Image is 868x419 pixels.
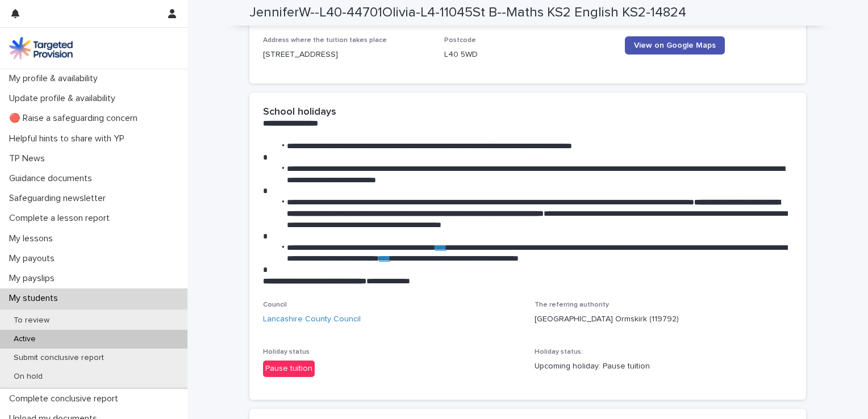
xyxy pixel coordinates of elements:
[263,349,310,355] span: Holiday status
[5,316,59,325] p: To review
[263,313,361,325] a: Lancashire County Council
[263,106,336,119] h2: School holidays
[5,273,64,284] p: My payslips
[5,293,67,304] p: My students
[263,361,315,377] div: Pause tuition
[535,313,792,325] p: [GEOGRAPHIC_DATA] Ormskirk (119792)
[263,301,287,308] span: Council
[5,153,54,164] p: TP News
[5,93,124,104] p: Update profile & availability
[263,37,387,44] span: Address where the tuition takes place
[263,49,431,61] p: [STREET_ADDRESS]
[5,334,45,344] p: Active
[5,213,119,224] p: Complete a lesson report
[5,113,147,124] p: 🔴 Raise a safeguarding concern
[5,133,133,144] p: Helpful hints to share with YP
[625,36,725,55] a: View on Google Maps
[5,372,52,382] p: On hold
[444,49,612,61] p: L40 5WD
[535,361,792,372] p: Upcoming holiday: Pause tuition
[634,41,716,49] span: View on Google Maps
[5,233,62,244] p: My lessons
[535,301,609,308] span: The referring authority
[249,5,686,21] h2: JenniferW--L40-44701Olivia-L4-11045St B--Maths KS2 English KS2-14824
[5,73,107,84] p: My profile & availability
[9,37,73,60] img: M5nRWzHhSzIhMunXDL62
[5,193,115,204] p: Safeguarding newsletter
[444,37,476,44] span: Postcode
[5,173,101,184] p: Guidance documents
[535,349,583,355] span: Holiday status:
[5,253,64,264] p: My payouts
[5,393,127,404] p: Complete conclusive report
[5,353,113,363] p: Submit conclusive report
